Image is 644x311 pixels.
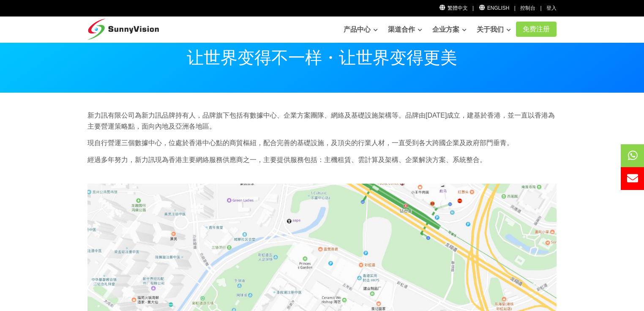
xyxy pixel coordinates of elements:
[520,5,535,11] a: 控制台
[514,4,516,12] li: |
[540,4,542,12] li: |
[87,110,557,132] p: 新力訊有限公司為新力訊品牌持有人，品牌旗下包括有數據中心、企業方案團隊、網絡及基礎設施架構等。品牌由[DATE]成立，建基於香港，並一直以香港為主要營運策略點，面向內地及亞洲各地區。
[388,21,422,38] a: 渠道合作
[344,21,378,38] a: 产品中心
[87,49,557,66] p: 让世界变得不一样・让世界变得更美
[478,5,509,11] a: English
[87,154,557,165] p: 經過多年努力，新力訊現為香港主要網絡服務供應商之一，主要提供服務包括：主機租賃、雲計算及架構、企業解決方案、系統整合。
[472,4,474,12] li: |
[87,138,557,149] p: 現自行營運三個數據中心，位處於香港中心點的商貿樞紐，配合完善的基礎設施，及頂尖的行業人材，一直受到各大跨國企業及政府部門垂青。
[546,5,557,11] a: 登入
[477,21,511,38] a: 关于我们
[432,21,467,38] a: 企业方案
[516,22,557,37] a: 免费注册
[439,5,468,11] a: 繁體中文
